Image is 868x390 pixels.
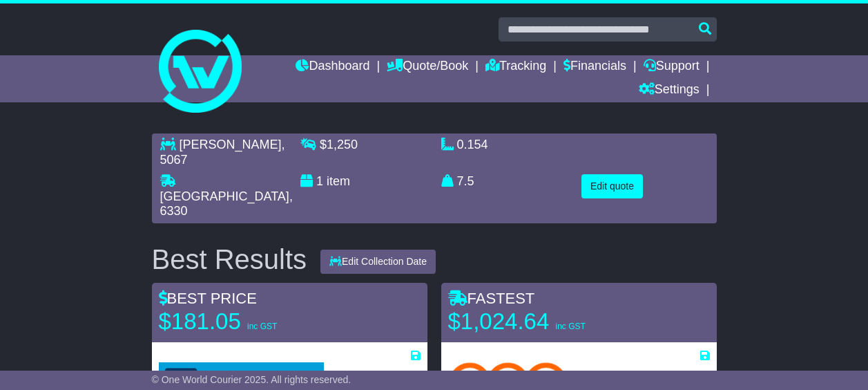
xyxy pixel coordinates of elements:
p: $1,024.64 [448,308,621,335]
a: Financials [563,55,626,79]
span: [GEOGRAPHIC_DATA] [160,189,289,203]
span: 1,250 [327,138,358,151]
span: , 5067 [160,138,285,167]
span: BEST PRICE [159,290,257,307]
span: 7.5 [457,174,474,188]
span: $ [320,138,358,151]
p: $181.05 [159,308,331,335]
div: Best Results [145,244,314,275]
a: Settings [639,79,700,102]
a: Support [644,55,700,79]
a: Quote/Book [387,55,468,79]
span: inc GST [247,322,277,331]
span: item [327,174,350,188]
span: inc GST [555,322,585,331]
span: FASTEST [448,290,535,307]
span: 1 [316,174,323,188]
span: 0.154 [457,138,488,151]
span: , 6330 [160,189,293,219]
span: © One World Courier 2025. All rights reserved. [152,374,351,385]
button: Edit Collection Date [320,250,436,274]
a: Tracking [485,55,546,79]
button: Edit quote [581,174,643,198]
span: [PERSON_NAME] [180,138,282,151]
a: Dashboard [296,55,369,79]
